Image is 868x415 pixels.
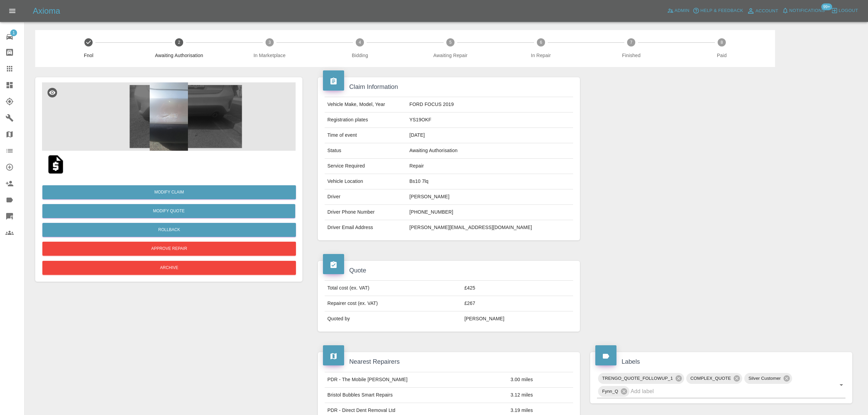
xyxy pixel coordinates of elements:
td: Vehicle Location [325,174,407,189]
button: Open drawer [4,3,21,19]
span: Help & Feedback [700,7,743,15]
td: [PERSON_NAME][EMAIL_ADDRESS][DOMAIN_NAME] [407,220,573,235]
img: f5b83763-56f5-4d0d-9b60-4fb8a9d639af [42,82,296,151]
span: TRENGO_QUOTE_FOLLOWUP_1 [598,374,677,382]
span: COMPLEX_QUOTE [686,374,735,382]
text: 2 [178,40,180,45]
td: Service Required [325,159,407,174]
td: Awaiting Authorisation [407,143,573,159]
button: Modify Quote [42,204,295,218]
text: 3 [268,40,271,45]
td: Bs10 7lq [407,174,573,189]
td: Total cost (ex. VAT) [325,281,462,296]
td: Registration plates [325,112,407,128]
td: Bristol Bubbles Smart Repairs [325,387,508,403]
span: 99+ [821,3,832,10]
span: Notifications [789,7,825,15]
span: Paid [679,52,764,59]
td: Repairer cost (ex. VAT) [325,296,462,311]
h4: Labels [595,357,847,366]
td: Repair [407,159,573,174]
td: Quoted by [325,311,462,326]
a: Modify Claim [42,185,296,199]
td: Status [325,143,407,159]
img: qt_1S7UIpA4aDea5wMjpH4ZDPOW [45,153,67,175]
text: 4 [359,40,361,45]
a: Admin [665,5,691,16]
td: [PHONE_NUMBER] [407,205,573,220]
span: Finished [589,52,674,59]
text: 6 [540,40,542,45]
h4: Claim Information [323,82,575,92]
td: Time of event [325,128,407,143]
div: TRENGO_QUOTE_FOLLOWUP_1 [598,373,684,384]
span: 1 [10,29,17,36]
a: Account [745,5,780,16]
td: [PERSON_NAME] [462,311,573,326]
span: Admin [675,7,690,15]
td: [DATE] [407,128,573,143]
td: £267 [462,296,573,311]
button: Approve Repair [42,242,296,256]
span: Logout [839,7,858,15]
td: £425 [462,281,573,296]
text: 7 [630,40,633,45]
td: 3.12 miles [508,387,573,403]
td: [PERSON_NAME] [407,189,573,205]
span: Fnol [46,52,131,59]
td: Vehicle Make, Model, Year [325,97,407,112]
text: 8 [721,40,723,45]
span: Account [756,7,778,15]
td: FORD FOCUS 2019 [407,97,573,112]
button: Help & Feedback [691,5,745,16]
td: Driver Phone Number [325,205,407,220]
button: Notifications [780,5,827,16]
span: In Marketplace [227,52,312,59]
div: COMPLEX_QUOTE [686,373,742,384]
div: Fynn_Q [598,386,629,397]
span: Fynn_Q [598,387,622,395]
div: Silver Customer [744,373,792,384]
td: 3.00 miles [508,372,573,387]
span: Awaiting Repair [408,52,493,59]
span: Bidding [317,52,403,59]
span: Awaiting Authorisation [137,52,222,59]
input: Add label [630,386,826,397]
button: Rollback [42,223,296,237]
h4: Quote [323,266,575,275]
button: Open [837,380,846,390]
td: Driver Email Address [325,220,407,235]
span: Silver Customer [744,374,785,382]
span: In Repair [498,52,583,59]
td: YS19OKF [407,112,573,128]
button: Logout [829,5,860,16]
td: PDR - The Mobile [PERSON_NAME] [325,372,508,387]
h4: Nearest Repairers [323,357,575,366]
td: Driver [325,189,407,205]
button: Archive [42,261,296,275]
text: 5 [449,40,452,45]
h5: Axioma [33,5,60,16]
